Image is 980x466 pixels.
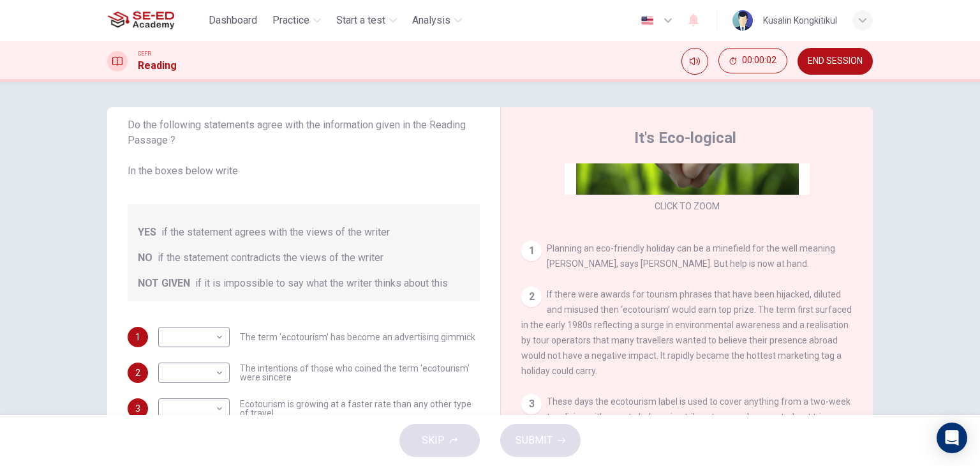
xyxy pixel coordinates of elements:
[107,8,204,33] a: SE-ED Academy logo
[798,48,873,75] button: END SESSION
[240,400,480,417] span: Ecotourism is growing at a faster rate than any other type of travel
[547,243,835,269] span: Planning an eco-friendly holiday can be a minefield for the well meaning [PERSON_NAME], says [PER...
[521,394,542,414] div: 3
[138,225,156,240] span: YES
[336,13,385,28] span: Start a test
[937,423,967,453] div: Open Intercom Messenger
[808,56,863,66] span: END SESSION
[209,13,257,28] span: Dashboard
[128,117,480,179] span: Do the following statements agree with the information given in the Reading Passage ? In the boxe...
[732,10,753,31] img: Profile picture
[412,13,450,28] span: Analysis
[195,276,448,291] span: if it is impossible to say what the writer thinks about this
[240,364,480,382] span: The intentions of those who coined the term 'ecotourism' were sincere
[135,368,140,377] span: 2
[138,58,177,73] h1: Reading
[639,16,655,26] img: en
[331,9,402,32] button: Start a test
[138,276,190,291] span: NOT GIVEN
[521,289,852,376] span: If there were awards for tourism phrases that have been hijacked, diluted and misused then ‘ecoto...
[138,250,152,266] span: NO
[135,404,140,413] span: 3
[718,48,787,75] div: Hide
[204,9,262,32] button: Dashboard
[763,13,837,28] div: Kusalin Kongkitikul
[161,225,390,240] span: if the statement agrees with the views of the writer
[718,48,787,73] button: 00:00:02
[107,8,174,33] img: SE-ED Academy logo
[634,128,736,148] h4: It's Eco-logical
[272,13,309,28] span: Practice
[267,9,326,32] button: Practice
[135,333,140,342] span: 1
[742,56,776,66] span: 00:00:02
[521,241,542,261] div: 1
[158,250,383,266] span: if the statement contradicts the views of the writer
[240,333,475,342] span: The term 'ecotourism' has become an advertising gimmick
[138,49,151,58] span: CEFR
[521,287,542,307] div: 2
[681,48,708,75] div: Mute
[407,9,467,32] button: Analysis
